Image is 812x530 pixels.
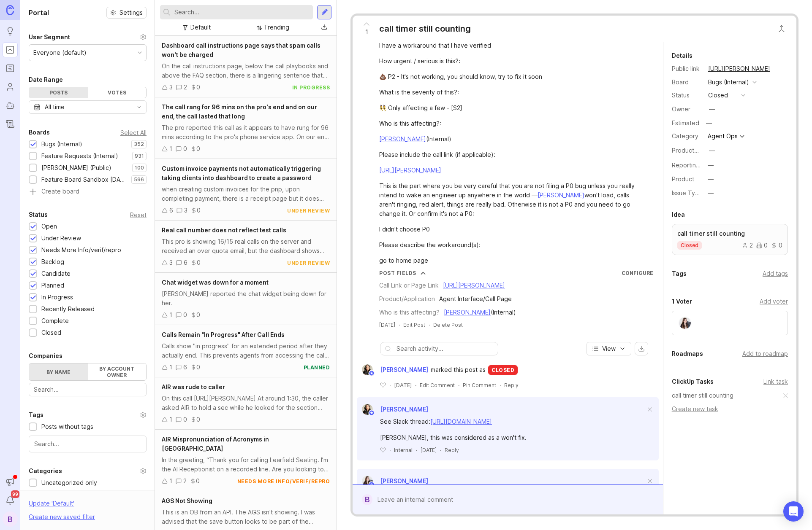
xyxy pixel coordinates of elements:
div: 1 [169,310,172,320]
div: Update ' Default ' [29,499,74,512]
div: In the greeting, “Thank you for calling Learfield Seating. I’m the AI Receptionist on a recorded ... [162,455,330,474]
button: B [3,511,18,527]
a: [PERSON_NAME] [444,309,491,316]
div: Votes [88,87,147,98]
div: See Slack thread: [380,417,645,426]
div: 0 [196,83,200,92]
div: What is the severity of this?: [379,88,646,97]
label: ProductboardID [672,147,717,154]
img: Ysabelle Eugenio [362,404,373,415]
p: 596 [134,176,144,183]
a: The call rang for 96 mins on the pro's end and on our end, the call lasted that longThe pro repor... [155,97,337,159]
button: export comments [635,342,648,355]
div: Uncategorized only [41,478,97,487]
span: Chat widget was down for a moment [162,279,269,286]
a: [URL][PERSON_NAME] [706,63,773,74]
div: · [389,382,391,389]
div: This is the part where you be very careful that you are not filing a P0 bug unless you really int... [379,181,646,218]
input: Search activity... [396,344,494,353]
div: How urgent / serious is this?: [379,56,646,66]
div: Owner [672,105,701,114]
p: 100 [135,164,144,171]
div: Everyone (default) [33,48,87,57]
div: 0 [196,363,200,372]
h1: Portal [29,8,49,18]
span: The call rang for 96 mins on the pro's end and on our end, the call lasted that long [162,103,317,120]
div: under review [287,207,330,214]
a: Kelsey Fisher[PERSON_NAME] [357,476,428,487]
div: User Segment [29,32,70,42]
span: View [602,344,616,353]
button: Announcements [3,474,18,490]
div: Tags [29,410,43,420]
div: I didn't choose P0 [379,225,646,234]
a: Autopilot [3,98,18,113]
input: Search... [34,439,141,449]
div: 2 [184,83,187,92]
div: · [416,447,417,454]
div: 6 [169,206,173,215]
div: Status [29,210,48,220]
img: Canny Home [6,5,14,15]
a: call timer still counting [672,391,733,400]
div: — [709,146,715,155]
div: Idea [672,210,685,220]
div: · [399,321,400,328]
div: — [709,105,715,114]
div: [PERSON_NAME] (Public) [41,163,111,172]
a: [URL][PERSON_NAME] [443,282,505,289]
a: Ysabelle Eugenio[PERSON_NAME] [357,364,431,375]
img: Ysabelle Eugenio [362,364,373,375]
div: [PERSON_NAME], this was considered as a won't fix. [380,433,645,442]
time: [DATE] [421,447,437,453]
div: Companies [29,351,62,361]
div: Internal [394,447,413,454]
div: Closed [41,328,61,337]
div: [PERSON_NAME] reported the chat widget being down for her. [162,289,330,308]
div: · [500,382,501,389]
div: I have a workaround that I have verified [379,41,646,50]
span: Real call number does not reflect test calls [162,226,286,234]
div: 👯 Only affecting a few - [S2] [379,103,646,113]
div: 0 [196,415,200,424]
div: — [708,161,714,170]
div: 💩 P2 - It's not working, you should know, try to fix it soon [379,72,646,81]
div: under review [287,259,330,266]
div: Estimated [672,120,699,126]
div: Select All [120,130,147,135]
a: Roadmaps [3,61,18,76]
button: Notifications [3,493,18,508]
label: Reporting Team [672,161,717,169]
div: (Internal) [379,135,646,144]
div: 0 [183,310,187,320]
a: Custom invoice payments not automatically triggering taking clients into dashboard to create a pa... [155,159,337,221]
svg: toggle icon [133,104,146,110]
p: 352 [134,141,144,148]
input: Search... [174,8,310,17]
span: Custom invoice payments not automatically triggering taking clients into dashboard to create a pa... [162,165,321,181]
div: 0 [197,206,201,215]
button: Settings [106,7,147,19]
a: [PERSON_NAME] [379,135,426,143]
div: Planned [41,281,64,290]
div: 6 [184,258,187,267]
div: Call Link or Page Link [379,281,439,290]
div: — [708,188,714,198]
div: Complete [41,316,69,326]
div: Candidate [41,269,71,278]
div: 0 [771,242,782,248]
div: 2 [183,476,187,486]
input: Search... [34,385,141,394]
div: 0 [196,310,200,320]
div: Backlog [41,257,64,266]
button: Close button [773,20,790,37]
time: [DATE] [379,322,395,328]
a: [DATE] [379,321,395,328]
div: Default [190,23,211,32]
div: · [415,382,416,389]
label: By account owner [88,363,147,380]
span: AIR Mispronunciation of Acronyms in [GEOGRAPHIC_DATA] [162,436,269,452]
a: Users [3,79,18,94]
time: [DATE] [394,382,412,388]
